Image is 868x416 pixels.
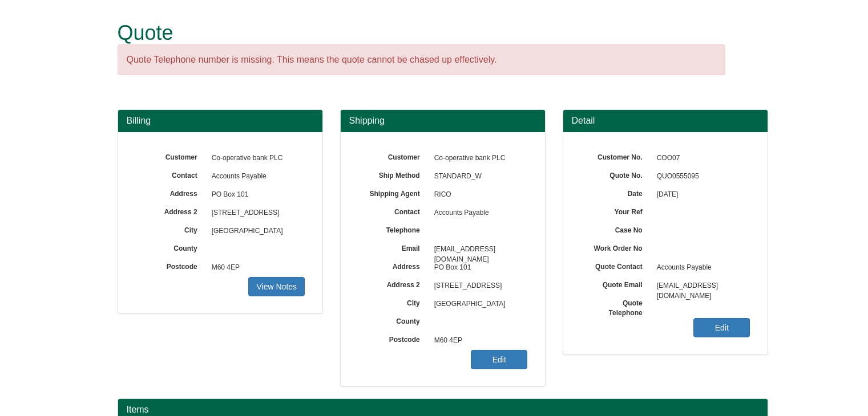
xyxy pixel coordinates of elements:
h3: Detail [572,116,759,126]
h1: Quote [118,22,725,44]
span: RICO [429,186,528,204]
label: Address [135,186,206,199]
label: Work Order No [580,240,651,254]
span: COO07 [651,149,750,168]
label: Ship Method [358,168,429,181]
span: QUO0555095 [651,168,750,186]
span: [EMAIL_ADDRESS][DOMAIN_NAME] [429,240,528,259]
span: Co-operative bank PLC [206,149,305,168]
label: Telephone [358,222,429,235]
label: Contact [135,168,206,181]
span: Accounts Payable [206,168,305,186]
a: Edit [693,318,750,337]
label: Customer [358,149,429,162]
label: Shipping Agent [358,186,429,199]
label: Address 2 [135,204,206,217]
span: STANDARD_W [429,168,528,186]
span: PO Box 101 [429,259,528,277]
label: Email [358,240,429,254]
span: Accounts Payable [429,204,528,222]
span: [EMAIL_ADDRESS][DOMAIN_NAME] [651,277,750,295]
span: M60 4EP [206,259,305,277]
label: Contact [358,204,429,217]
span: [GEOGRAPHIC_DATA] [429,295,528,313]
label: County [358,313,429,327]
label: Customer [135,149,206,162]
label: Customer No. [580,149,651,162]
span: Co-operative bank PLC [429,149,528,168]
span: Accounts Payable [651,259,750,277]
span: [STREET_ADDRESS] [206,204,305,222]
span: [GEOGRAPHIC_DATA] [206,222,305,240]
label: Quote No. [580,168,651,181]
label: Case No [580,222,651,235]
label: Quote Contact [580,259,651,272]
h3: Billing [127,116,314,126]
div: Quote Telephone number is missing. This means the quote cannot be chased up effectively. [118,44,725,76]
label: Postcode [358,332,429,345]
a: Edit [471,350,527,369]
label: Postcode [135,259,206,272]
label: Quote Telephone [580,295,651,318]
label: County [135,240,206,254]
a: View Notes [248,277,305,296]
label: City [135,222,206,235]
label: Address 2 [358,277,429,290]
span: [STREET_ADDRESS] [429,277,528,295]
label: Your Ref [580,204,651,217]
span: PO Box 101 [206,186,305,204]
h2: Items [127,405,759,415]
label: Quote Email [580,277,651,290]
span: [DATE] [651,186,750,204]
span: M60 4EP [429,332,528,350]
label: Date [580,186,651,199]
label: City [358,295,429,308]
h3: Shipping [349,116,536,126]
label: Address [358,259,429,272]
